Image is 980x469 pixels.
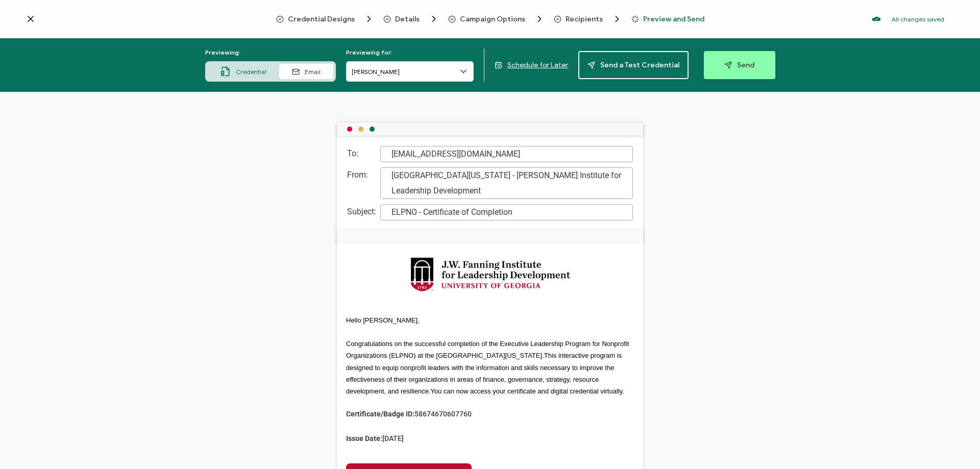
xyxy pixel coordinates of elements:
[346,316,420,324] span: Hello [PERSON_NAME],
[395,15,420,23] span: Details
[380,204,633,220] div: ELPNO - Certificate of Completion
[383,14,439,24] span: Details
[346,410,414,418] strong: Certificate/Badge ID:
[460,15,525,23] span: Campaign Options
[347,204,375,220] span: Subject:
[929,420,980,469] iframe: Chat Widget
[380,146,633,162] div: [EMAIL_ADDRESS][DOMAIN_NAME]
[305,68,321,76] span: Email
[566,15,603,23] span: Recipients
[587,61,679,69] span: Send a Test Credential
[276,14,704,24] div: Breadcrumb
[507,61,568,69] span: Schedule for Later
[410,257,570,292] img: Image
[724,61,754,69] span: Send
[288,15,355,23] span: Credential Designs
[892,15,944,23] p: All changes saved
[347,146,375,162] span: To:
[554,14,622,24] span: Recipients
[346,340,629,359] span: Congratulations on the successful completion of the Executive Leadership Program for Nonprofit Or...
[205,48,240,56] span: Previewing:
[631,15,704,23] span: Preview and Send
[236,68,266,76] span: Credential
[346,410,472,442] span: 58674670607760 [DATE]
[380,167,633,199] div: [GEOGRAPHIC_DATA][US_STATE] - [PERSON_NAME] Institute for Leadership Development
[431,387,624,395] span: You can now access your certificate and digital credential virtually.
[346,48,393,56] span: Previewing for:
[346,61,474,82] input: Search recipient
[347,167,375,199] span: From:
[346,434,382,442] strong: Issue Date:
[448,14,545,24] span: Campaign Options
[578,51,689,79] button: Send a Test Credential
[276,14,374,24] span: Credential Designs
[704,51,775,79] button: Send
[643,15,704,23] span: Preview and Send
